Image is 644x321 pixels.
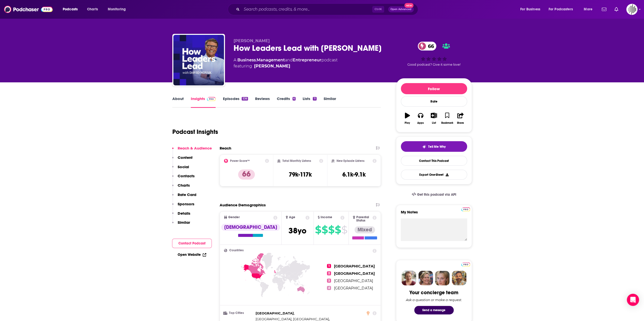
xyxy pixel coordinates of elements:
[289,216,295,219] span: Age
[355,226,375,233] div: Mixed
[172,164,189,174] button: Social
[178,183,190,188] p: Charts
[402,271,416,285] img: Sydney Profile
[328,226,334,234] span: $
[335,226,341,234] span: $
[178,155,193,160] p: Content
[404,3,413,8] span: New
[172,128,218,136] h1: Podcast Insights
[417,121,424,125] div: Apps
[401,109,414,128] button: Play
[423,42,437,51] span: 66
[441,109,454,128] button: Bookmark
[108,6,126,13] span: Monitoring
[242,5,372,13] input: Search podcasts, credits, & more...
[327,279,331,283] span: 3
[313,97,316,101] div: 11
[428,145,446,149] span: Tell Me Why
[256,311,294,315] span: [GEOGRAPHIC_DATA]
[178,174,195,178] p: Contacts
[172,239,212,248] button: Contact Podcast
[334,279,373,283] span: [GEOGRAPHIC_DATA]
[172,96,184,108] a: About
[600,5,608,14] a: Show notifications dropdown
[255,96,270,108] a: Reviews
[254,63,290,69] a: David Novak
[388,6,414,12] button: Open AdvancedNew
[303,96,316,108] a: Lists11
[408,188,460,201] a: Get this podcast via API
[234,63,338,69] span: featuring
[293,97,296,101] div: 6
[207,97,216,101] img: Podchaser Pro
[626,4,637,15] img: User Profile
[461,207,470,211] img: Podchaser Pro
[627,294,639,306] div: Open Intercom Messenger
[237,58,256,62] a: Business
[520,6,540,13] span: For Business
[418,42,437,51] a: 66
[342,171,366,178] h3: 6.1k-9.1k
[59,5,84,13] button: open menu
[452,271,466,285] img: Jon Profile
[229,249,244,252] span: Countries
[178,192,196,197] p: Rate Card
[390,8,411,11] span: Open Advanced
[406,298,462,302] div: Ask a question or make a request.
[178,202,194,206] p: Sponsors
[172,146,212,155] button: Reach & Audience
[173,35,224,85] img: How Leaders Lead with David Novak
[230,159,250,163] h2: Power Score™
[401,83,467,94] button: Follow
[432,121,436,125] div: List
[172,155,193,164] button: Content
[234,57,338,69] div: A podcast
[178,253,206,257] a: Open Website
[257,58,285,62] a: Management
[233,4,423,15] div: Search podcasts, credits, & more...
[407,63,461,66] span: Good podcast? Give it some love!
[457,121,464,125] div: Share
[334,286,373,290] span: [GEOGRAPHIC_DATA]
[321,216,332,219] span: Income
[63,6,78,13] span: Podcasts
[334,271,375,276] span: [GEOGRAPHIC_DATA]
[191,96,216,108] a: InsightsPodchaser Pro
[293,58,321,62] a: Entrepreneur
[172,192,196,202] button: Rate Card
[549,6,573,13] span: For Podcasters
[84,5,101,13] a: Charts
[626,4,637,15] span: Logged in as gpg2
[418,271,433,285] img: Barbara Profile
[337,159,364,163] h2: New Episode Listens
[4,5,53,14] img: Podchaser - Follow, Share and Rate Podcasts
[427,109,440,128] button: List
[285,58,293,62] span: and
[178,164,189,169] p: Social
[234,38,270,43] span: [PERSON_NAME]
[327,271,331,275] span: 2
[409,289,458,296] div: Your concierge team
[422,145,426,149] img: tell me why sparkle
[401,156,467,166] a: Contact This Podcast
[414,306,454,314] button: Send a message
[104,5,132,13] button: open menu
[228,216,240,219] span: Gender
[341,226,347,234] span: $
[545,5,580,13] button: open menu
[172,174,195,183] button: Contacts
[172,220,190,229] button: Similar
[580,5,599,13] button: open menu
[223,96,248,108] a: Episodes536
[435,271,450,285] img: Jules Profile
[454,109,467,128] button: Share
[315,226,321,234] span: $
[414,109,427,128] button: Apps
[220,146,231,151] h2: Reach
[461,262,470,266] a: Pro website
[282,159,311,163] h2: Total Monthly Listens
[178,146,212,151] p: Reach & Audience
[626,4,637,15] button: Show profile menu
